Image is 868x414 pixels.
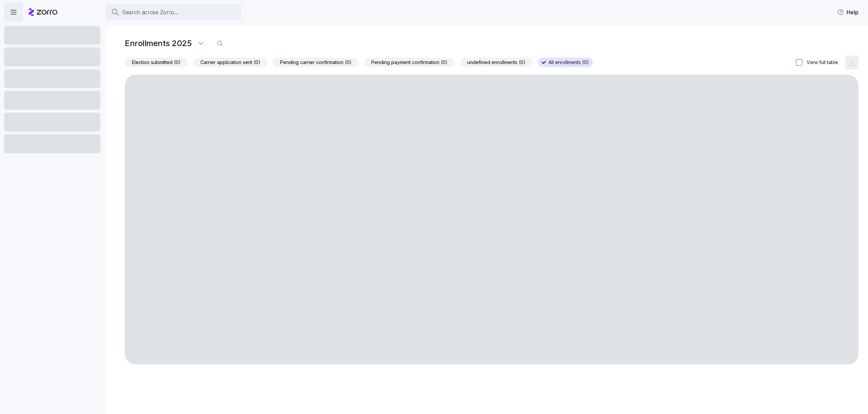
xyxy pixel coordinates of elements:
[832,5,864,19] button: Help
[371,58,448,67] span: Pending payment confirmation (0)
[132,58,181,67] span: Election submitted (0)
[467,58,526,67] span: undefined enrollments (0)
[106,4,241,20] button: Search across Zorro...
[125,38,192,48] h1: Enrollments 2025
[280,58,352,67] span: Pending carrier confirmation (0)
[549,58,589,67] span: All enrollments (0)
[803,59,838,66] label: View full table
[837,8,859,16] span: Help
[200,58,260,67] span: Carrier application sent (0)
[122,8,178,17] span: Search across Zorro...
